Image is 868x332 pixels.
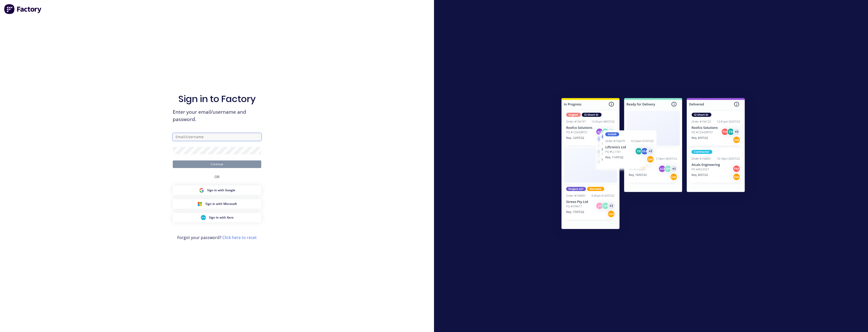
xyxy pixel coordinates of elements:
div: OR [214,168,220,185]
img: Google Sign in [199,188,204,193]
img: Sign in [550,88,756,241]
h1: Sign in to Factory [178,93,256,104]
span: Enter your email/username and password. [173,108,261,123]
img: Factory [4,4,42,14]
button: Google Sign inSign in with Google [173,185,261,195]
a: Click here to reset [222,235,257,240]
img: Microsoft Sign in [197,201,202,206]
span: Forgot your password? [177,234,257,241]
button: Xero Sign inSign in with Xero [173,213,261,222]
span: Sign in with Xero [209,215,233,220]
span: Sign in with Google [207,188,235,193]
button: Microsoft Sign inSign in with Microsoft [173,199,261,209]
button: Continue [173,160,261,168]
span: Sign in with Microsoft [205,202,237,206]
input: Email/Username [173,133,261,141]
img: Xero Sign in [201,215,206,220]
